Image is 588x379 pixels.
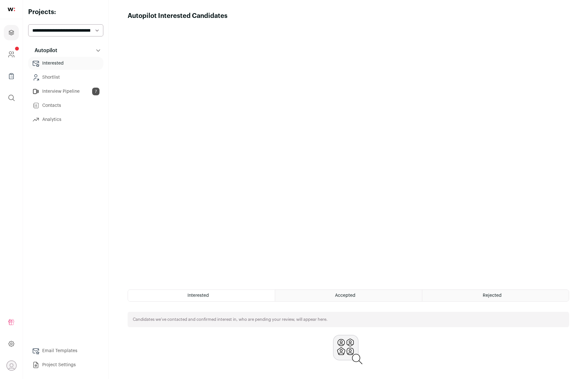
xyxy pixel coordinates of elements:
a: Project Settings [28,359,103,371]
a: Shortlist [28,71,103,84]
p: Autopilot [31,47,57,54]
span: 7 [92,88,99,95]
a: Company Lists [4,68,19,84]
a: Rejected [422,290,569,301]
a: Projects [4,25,19,40]
button: Autopilot [28,44,103,57]
span: Interested [187,293,209,298]
p: Candidates we’ve contacted and confirmed interest in, who are pending your review, will appear here. [133,317,328,322]
img: wellfound-shorthand-0d5821cbd27db2630d0214b213865d53afaa358527fdda9d0ea32b1df1b89c2c.svg [8,8,15,11]
a: Accepted [275,290,422,301]
a: Contacts [28,99,103,112]
a: Interested [28,57,103,70]
a: Company and ATS Settings [4,47,19,62]
a: Analytics [28,113,103,126]
h1: Autopilot Interested Candidates [128,12,227,20]
iframe: Autopilot Interested [128,20,569,282]
span: Rejected [483,293,502,298]
a: Interview Pipeline7 [28,85,103,98]
button: Open dropdown [6,360,17,371]
a: Email Templates [28,344,103,357]
h2: Projects: [28,8,103,17]
span: Accepted [335,293,355,298]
